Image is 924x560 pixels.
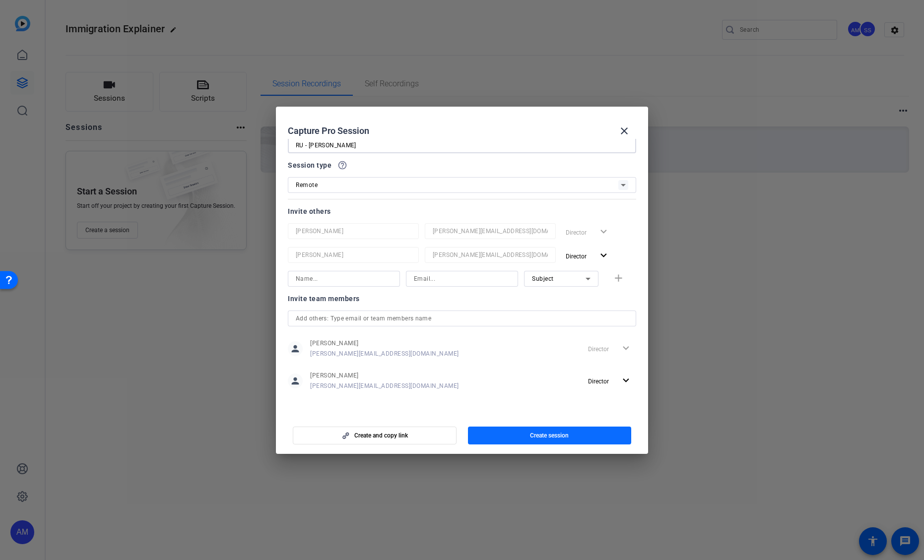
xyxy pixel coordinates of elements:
input: Email... [433,225,548,237]
input: Email... [414,273,510,285]
span: [PERSON_NAME][EMAIL_ADDRESS][DOMAIN_NAME] [310,350,459,358]
span: Create session [530,432,569,439]
div: Capture Pro Session [288,119,636,143]
input: Name... [296,273,392,285]
span: Director [588,378,609,385]
div: Invite team members [288,293,636,305]
mat-icon: expand_more [597,249,610,262]
span: Remote [296,182,318,188]
span: Create and copy link [354,432,408,439]
span: [PERSON_NAME] [310,372,459,379]
mat-icon: expand_more [620,374,632,387]
button: Director [584,372,636,390]
input: Name... [296,249,411,261]
input: Email... [433,249,548,261]
span: [PERSON_NAME] [310,339,459,347]
span: Director [566,253,587,260]
span: [PERSON_NAME][EMAIL_ADDRESS][DOMAIN_NAME] [310,382,459,390]
button: Create and copy link [293,427,457,444]
span: Session type [288,159,331,171]
input: Name... [296,225,411,237]
span: Subject [532,275,554,282]
div: Invite others [288,205,636,217]
button: Director [562,247,614,265]
button: Create session [468,427,632,444]
mat-icon: close [618,125,630,137]
mat-icon: help_outline [337,160,347,170]
input: Enter Session Name [296,139,628,151]
input: Add others: Type email or team members name [296,312,628,324]
mat-icon: person [288,373,303,388]
mat-icon: person [288,341,303,356]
